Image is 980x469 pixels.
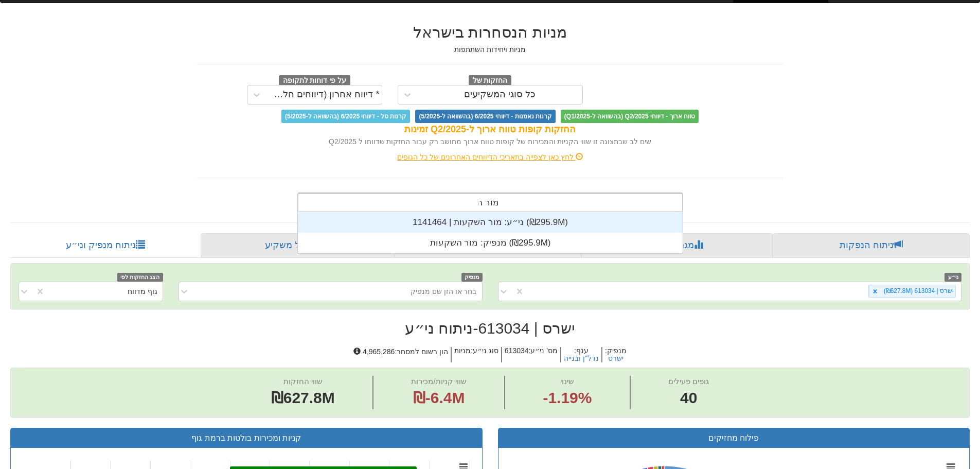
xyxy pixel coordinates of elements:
span: ₪-6.4M [413,389,465,406]
h2: מניות הנסחרות בישראל [197,24,783,41]
h5: מנפיק : [601,347,629,363]
div: grid [298,212,683,253]
div: בחר או הזן שם מנפיק [411,286,477,297]
span: הצג החזקות לפי [117,273,163,282]
span: טווח ארוך - דיווחי Q2/2025 (בהשוואה ל-Q1/2025) [561,110,699,123]
h5: הון רשום למסחר : 4,965,286 [351,347,451,363]
a: ניתוח מנפיק וני״ע [10,233,201,258]
a: פרופיל משקיע [201,233,394,258]
h2: ישרס | 613034 - ניתוח ני״ע [10,320,970,337]
span: ני״ע [945,273,961,282]
h5: סוג ני״ע : מניות [451,347,501,363]
span: שווי החזקות [283,377,323,386]
div: ישרס | 613034 (₪627.8M) [881,285,955,297]
span: 40 [668,387,709,409]
div: כל סוגי המשקיעים [464,90,536,100]
h5: מניות ויחידות השתתפות [197,46,783,54]
div: מנפיק: ‏מור השקעות ‎(₪295.9M)‎ [298,233,683,253]
div: לחץ כאן לצפייה בתאריכי הדיווחים האחרונים של כל הגופים [189,152,791,162]
span: -1.19% [543,387,592,409]
span: קרנות נאמנות - דיווחי 6/2025 (בהשוואה ל-5/2025) [415,110,555,123]
h3: פילוח מחזיקים [506,433,962,443]
button: ישרס [608,355,623,362]
div: גוף מדווח [128,286,157,297]
div: החזקות קופות טווח ארוך ל-Q2/2025 זמינות [197,123,783,136]
button: נדל"ן ובנייה [564,355,599,362]
span: שווי קניות/מכירות [411,377,466,386]
span: גופים פעילים [668,377,709,386]
span: קרנות סל - דיווחי 6/2025 (בהשוואה ל-5/2025) [281,110,410,123]
span: ₪627.8M [271,389,335,406]
div: שים לב שבתצוגה זו שווי הקניות והמכירות של קופות טווח ארוך מחושב רק עבור החזקות שדווחו ל Q2/2025 [197,136,783,147]
span: שינוי [560,377,574,386]
span: החזקות של [469,75,512,86]
h5: מס' ני״ע : 613034 [501,347,560,363]
div: ני״ע: ‏מור השקעות | 1141464 ‎(₪295.9M)‎ [298,212,683,233]
span: מנפיק [461,273,483,282]
a: ניתוח הנפקות [773,233,970,258]
span: על פי דוחות לתקופה [279,75,350,86]
div: * דיווח אחרון (דיווחים חלקיים) [269,90,380,100]
h5: ענף : [560,347,601,363]
h3: קניות ומכירות בולטות ברמת גוף [19,433,474,443]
